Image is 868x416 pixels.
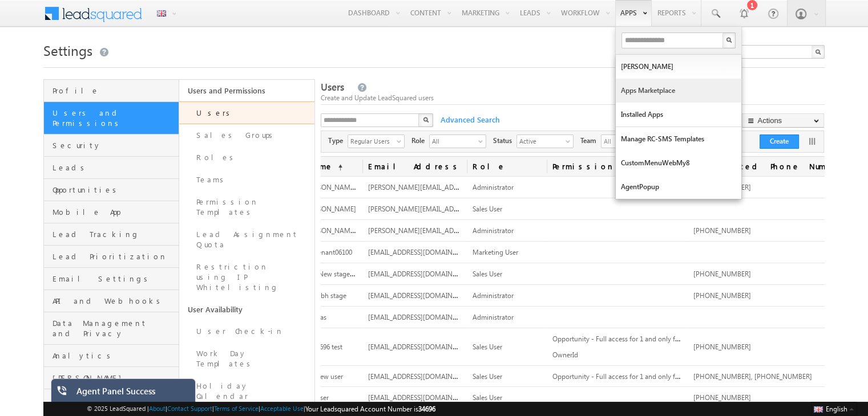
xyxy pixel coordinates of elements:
span: Administrator [473,313,514,321]
span: [EMAIL_ADDRESS][DOMAIN_NAME] [368,392,477,402]
span: [EMAIL_ADDRESS][DOMAIN_NAME] [368,341,477,351]
a: [PERSON_NAME] [44,367,179,389]
a: Teams [179,169,314,191]
span: [PHONE_NUMBER], [PHONE_NUMBER] [693,372,812,381]
a: Lead Tracking [44,223,179,246]
a: Work Day Templates [179,342,314,375]
span: Administrator [473,183,514,191]
span: Analytics [53,350,176,361]
span: su.34696 test [304,342,342,351]
span: su2 new user [304,372,343,381]
a: Analytics [44,345,179,367]
span: Sales User [473,393,502,402]
span: select [397,138,406,144]
span: mu.Tenant06100 [304,248,352,256]
span: Email Settings [53,274,176,284]
span: select [566,138,575,144]
span: Users and Permissions [53,108,176,128]
span: Active [517,135,564,146]
span: Type [328,136,348,146]
span: [PHONE_NUMBER] [693,393,751,402]
span: [EMAIL_ADDRESS][DOMAIN_NAME] [368,312,477,321]
span: 34696 [418,405,435,413]
span: Saurabh stage [304,291,346,300]
span: Regular Users [348,135,395,146]
a: Sales Groups [179,124,314,146]
a: Terms of Service [214,405,259,412]
span: Lead Tracking [53,229,176,239]
div: Agent Panel Success [76,386,187,402]
span: (sorted ascending) [333,163,342,172]
span: Permission Templates [547,157,688,176]
button: English [811,402,857,415]
a: Mobile App [44,201,179,223]
a: Users [179,101,314,124]
a: Acceptable Use [260,405,304,412]
span: [PERSON_NAME] A [304,182,362,191]
span: Role [411,136,429,146]
span: Settings [43,41,92,59]
span: Profile [53,85,176,96]
span: [EMAIL_ADDRESS][DOMAIN_NAME] [368,247,477,256]
a: Users and Permissions [179,80,314,101]
span: Leads [53,162,176,173]
span: salesNew stage34696 [304,268,367,278]
a: Apps Marketplace [616,79,741,103]
span: Users [321,80,344,93]
a: Roles [179,146,314,169]
span: Status [493,136,516,146]
a: Opportunities [44,179,179,201]
span: © 2025 LeadSquared | | | | | [87,403,435,414]
a: Contact Support [167,405,212,412]
a: Profile [44,80,179,102]
span: Opportunity - Full access for 1 and only full view access for another [552,371,754,381]
span: Advanced Search [435,115,503,125]
span: Opportunity - Full access for 1 and only full view access for another [552,333,754,343]
a: Associated Phone Numbers [688,157,861,176]
a: Holiday Calendar [179,375,314,407]
span: [PHONE_NUMBER] [693,291,751,300]
button: Create [760,134,799,149]
span: [PERSON_NAME] [53,373,176,383]
span: [EMAIL_ADDRESS][DOMAIN_NAME] [368,268,477,278]
a: Installed Apps [616,103,741,127]
a: AgentPopup [616,175,741,199]
span: English [826,405,847,413]
button: Actions [742,113,824,128]
img: Search [423,117,429,123]
a: Telephony [44,389,179,411]
a: Lead Assignment Quota [179,223,314,256]
a: Email Address [362,157,467,176]
a: User Check-in [179,320,314,342]
span: Administrator [473,226,514,235]
span: [PERSON_NAME][EMAIL_ADDRESS][DOMAIN_NAME] [368,182,529,191]
span: [PERSON_NAME][EMAIL_ADDRESS][DOMAIN_NAME] [368,225,529,235]
span: Marketing User [473,248,518,256]
span: [PERSON_NAME] [304,205,356,213]
span: select [478,138,487,144]
span: Security [53,140,176,150]
a: Lead Prioritization [44,246,179,268]
a: Users and Permissions [44,102,179,134]
div: Create and Update LeadSquared users [321,93,825,103]
span: All [601,135,647,148]
img: Search [726,37,732,43]
span: Mobile App [53,207,176,217]
span: [PHONE_NUMBER] [693,270,751,278]
span: API and Webhooks [53,296,176,306]
span: [PHONE_NUMBER] [693,226,751,235]
span: Opportunities [53,185,176,195]
span: Sales User [473,270,502,278]
a: Permission Templates [179,191,314,223]
span: [PERSON_NAME] stage [304,225,374,235]
a: Security [44,134,179,157]
a: About [149,405,165,412]
span: Team [580,136,601,146]
span: OwnerId [552,350,578,359]
a: User Availability [179,299,314,320]
span: Sales User [473,205,502,213]
a: Leads [44,157,179,179]
span: All [430,135,477,146]
span: Administrator [473,291,514,300]
a: Data Management and Privacy [44,312,179,345]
